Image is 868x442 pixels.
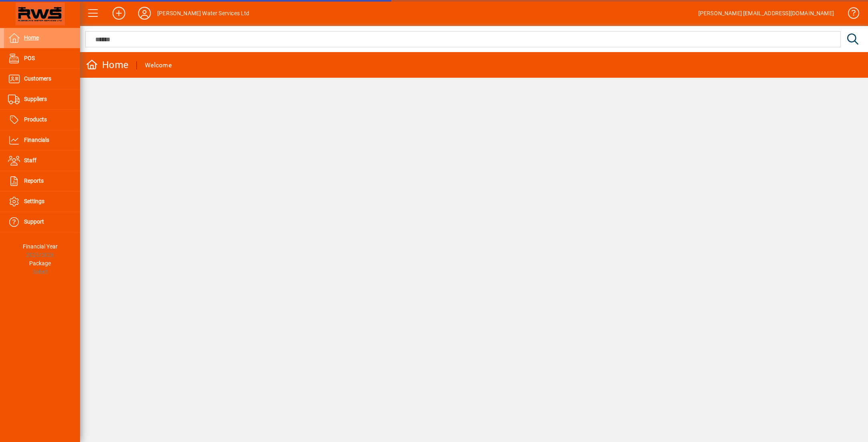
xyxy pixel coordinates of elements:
[24,137,49,143] span: Financials
[4,69,80,89] a: Customers
[4,89,80,109] a: Suppliers
[24,157,36,163] span: Staff
[86,59,128,71] div: Home
[23,243,58,250] span: Financial Year
[157,7,250,20] div: [PERSON_NAME] Water Services Ltd
[24,116,47,123] span: Products
[29,260,51,266] span: Package
[145,59,172,72] div: Welcome
[4,192,80,212] a: Settings
[4,110,80,130] a: Products
[106,6,132,20] button: Add
[4,151,80,171] a: Staff
[24,198,44,204] span: Settings
[24,96,47,102] span: Suppliers
[4,212,80,232] a: Support
[24,55,35,61] span: POS
[132,6,157,20] button: Profile
[24,178,44,184] span: Reports
[4,171,80,191] a: Reports
[24,75,51,82] span: Customers
[842,2,858,28] a: Knowledge Base
[4,48,80,69] a: POS
[24,34,39,41] span: Home
[4,130,80,150] a: Financials
[24,218,44,225] span: Support
[698,7,834,20] div: [PERSON_NAME] [EMAIL_ADDRESS][DOMAIN_NAME]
